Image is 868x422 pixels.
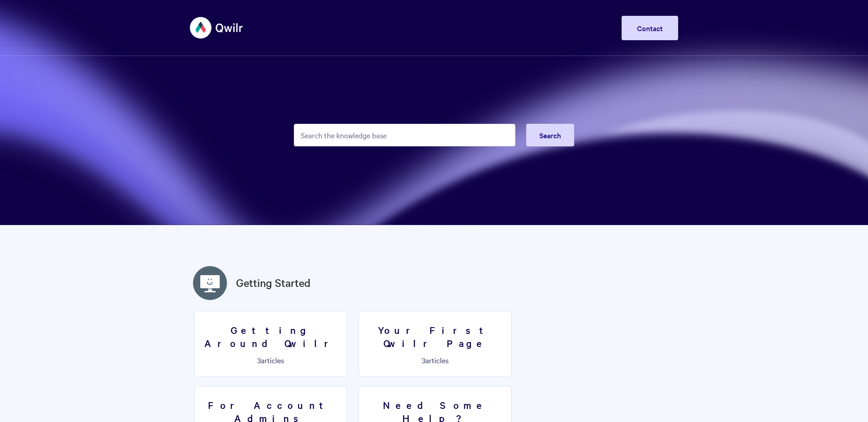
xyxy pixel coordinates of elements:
[236,275,311,291] a: Getting Started
[539,130,561,140] span: Search
[190,11,244,45] img: Qwilr Help Center
[257,355,261,365] span: 3
[200,356,341,364] p: articles
[526,124,574,146] button: Search
[364,324,506,349] h3: Your First Qwilr Page
[200,324,341,349] h3: Getting Around Qwilr
[622,16,678,40] a: Contact
[294,124,515,146] input: Search the knowledge base
[194,311,347,377] a: Getting Around Qwilr 3articles
[359,311,512,377] a: Your First Qwilr Page 3articles
[422,355,425,365] span: 3
[364,356,506,364] p: articles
